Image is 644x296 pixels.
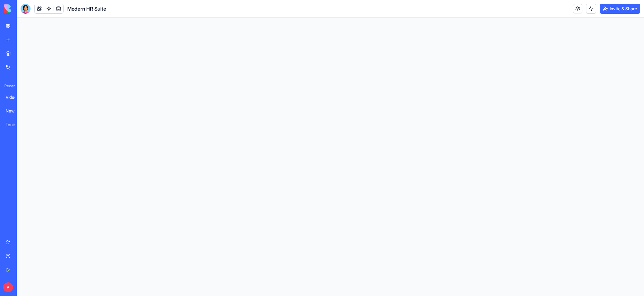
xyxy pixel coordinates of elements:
a: New App [2,105,27,117]
a: Tonic TV Ad Manager [2,118,27,131]
span: Recent [2,84,15,88]
span: Modern HR Suite [67,5,106,12]
a: Video Production Email Hub [2,91,27,103]
button: Invite & Share [600,4,640,14]
div: Tonic TV Ad Manager [6,122,23,128]
div: New App [6,108,23,114]
img: logo [4,4,43,13]
span: A [3,282,13,292]
div: Video Production Email Hub [6,94,23,100]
